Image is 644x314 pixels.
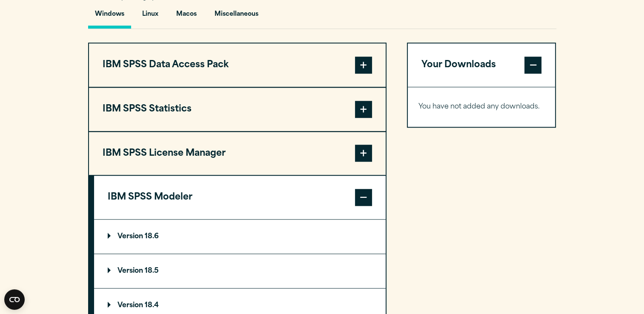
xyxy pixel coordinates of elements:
p: You have not added any downloads. [418,101,545,113]
button: Your Downloads [408,43,555,87]
summary: Version 18.5 [94,254,386,288]
p: Version 18.5 [108,268,159,274]
div: Your Downloads [408,87,555,127]
button: Open CMP widget [4,289,25,310]
button: IBM SPSS License Manager [89,132,386,175]
button: IBM SPSS Modeler [94,176,386,219]
p: Version 18.6 [108,233,159,240]
p: Version 18.4 [108,302,159,309]
button: Macos [169,4,203,29]
button: IBM SPSS Data Access Pack [89,43,386,87]
button: Miscellaneous [208,4,265,29]
button: IBM SPSS Statistics [89,88,386,131]
summary: Version 18.6 [94,220,386,254]
button: Windows [88,4,131,29]
button: Linux [135,4,165,29]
